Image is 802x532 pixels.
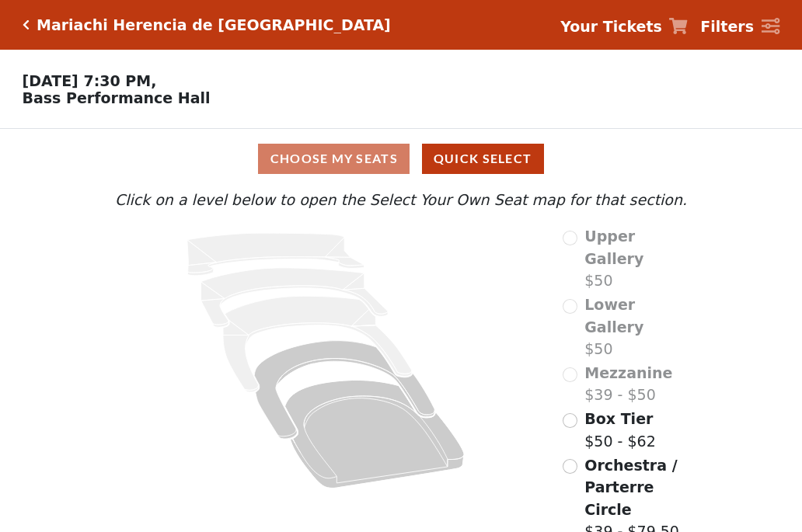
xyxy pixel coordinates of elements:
[37,16,391,34] h5: Mariachi Herencia de [GEOGRAPHIC_DATA]
[584,228,643,267] span: Upper Gallery
[584,362,672,406] label: $39 - $50
[560,18,662,35] strong: Your Tickets
[700,16,779,38] a: Filters
[201,268,389,327] path: Lower Gallery - Seats Available: 0
[584,457,677,518] span: Orchestra / Parterre Circle
[584,225,691,292] label: $50
[187,233,364,276] path: Upper Gallery - Seats Available: 0
[584,294,691,360] label: $50
[111,189,691,211] p: Click on a level below to open the Select Your Own Seat map for that section.
[584,296,643,336] span: Lower Gallery
[584,408,655,452] label: $50 - $62
[584,410,653,427] span: Box Tier
[700,18,754,35] strong: Filters
[285,381,465,489] path: Orchestra / Parterre Circle - Seats Available: 647
[560,16,688,38] a: Your Tickets
[23,19,30,30] a: Click here to go back to filters
[422,144,544,174] button: Quick Select
[584,364,672,381] span: Mezzanine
